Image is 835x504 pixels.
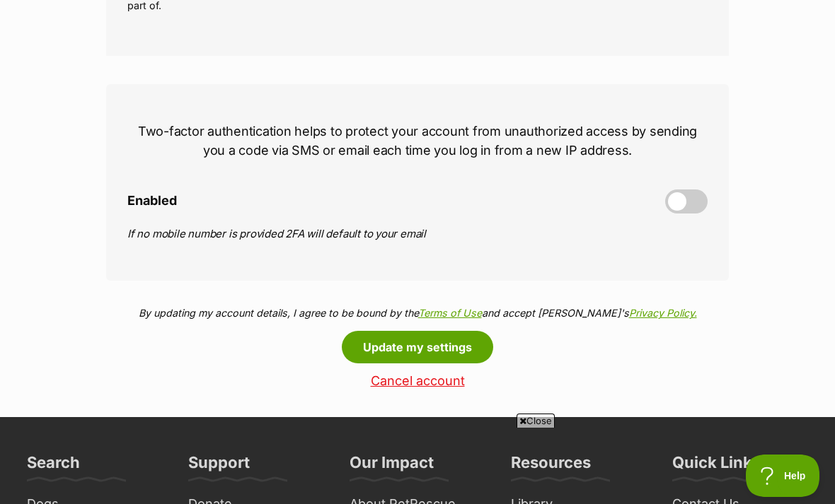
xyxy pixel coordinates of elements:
[746,455,821,497] iframe: Help Scout Beacon - Open
[127,194,177,209] span: Enabled
[27,452,80,481] h3: Search
[106,374,729,389] a: Cancel account
[342,331,493,363] button: Update my settings
[517,414,555,428] span: Close
[74,433,761,497] iframe: Advertisement
[106,305,729,320] p: By updating my account details, I agree to be bound by the and accept [PERSON_NAME]'s
[127,122,708,160] p: Two-factor authentication helps to protect your account from unauthorized access by sending you a...
[418,307,482,319] a: Terms of Use
[629,307,697,319] a: Privacy Policy.
[127,226,708,242] p: If no mobile number is provided 2FA will default to your email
